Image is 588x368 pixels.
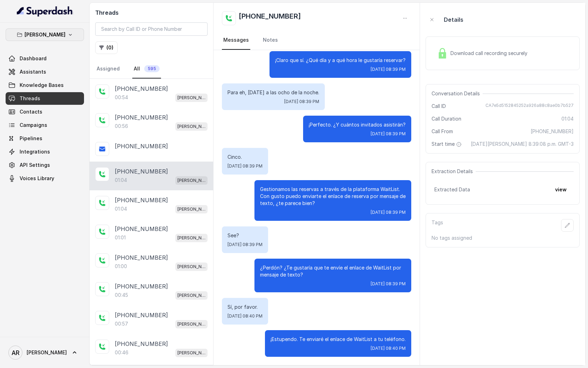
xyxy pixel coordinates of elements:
span: Pipelines [20,135,42,142]
span: Extracted Data [434,186,470,193]
span: [PHONE_NUMBER] [531,128,574,135]
p: See? [227,232,262,239]
a: All595 [132,60,161,79]
p: 00:46 [115,349,128,356]
input: Search by Call ID or Phone Number [95,22,208,36]
p: [PHONE_NUMBER] [115,282,168,291]
span: 595 [144,65,160,72]
span: Voices Library [20,175,54,182]
span: [PERSON_NAME] [27,349,67,356]
span: Assistants [20,68,46,75]
p: ¡Perfecto. ¿Y cuántos invitados asistirán? [309,121,406,128]
p: [PHONE_NUMBER] [115,84,168,93]
span: Call Duration [432,115,461,122]
p: [PERSON_NAME] [177,177,205,184]
a: Notes [261,31,279,50]
span: Knowledge Bases [20,82,64,89]
img: light.svg [17,6,73,17]
p: [PHONE_NUMBER] [115,142,168,150]
p: Tags [432,219,443,232]
span: [DATE] 08:39 PM [227,163,262,169]
span: [DATE] 08:39 PM [371,210,406,215]
span: Dashboard [20,55,47,62]
span: Threads [20,95,40,102]
p: [PERSON_NAME] [177,123,205,130]
p: [PHONE_NUMBER] [115,340,168,348]
p: Sí, por favor. [227,304,262,311]
a: Dashboard [6,52,84,65]
p: [PERSON_NAME] [177,263,205,270]
span: Integrations [20,148,50,155]
span: [DATE] 08:39 PM [371,281,406,287]
p: [PERSON_NAME] [177,292,205,299]
span: Call ID [432,103,446,110]
p: ¡Estupendo. Te enviaré el enlace de WaitList a tu teléfono. [271,336,406,343]
img: Lock Icon [437,48,448,59]
p: [PHONE_NUMBER] [115,196,168,204]
span: API Settings [20,162,50,169]
p: 00:45 [115,292,128,299]
p: 00:56 [115,123,128,130]
span: [DATE] 08:39 PM [284,99,319,104]
a: Threads [6,92,84,105]
span: Extraction Details [432,168,476,175]
p: [PERSON_NAME] [177,349,205,356]
span: CA7e5d5152845252a926a88c8ae0b7b527 [485,103,574,110]
a: API Settings [6,159,84,171]
p: 00:57 [115,320,128,327]
a: Assigned [95,60,121,79]
a: Pipelines [6,132,84,145]
nav: Tabs [95,60,208,79]
span: [DATE] 08:39 PM [227,242,262,247]
p: 00:54 [115,94,128,101]
p: [PHONE_NUMBER] [115,167,168,176]
a: Messages [222,31,250,50]
h2: [PHONE_NUMBER] [239,11,301,25]
p: [PERSON_NAME] [177,321,205,328]
span: Campaigns [20,122,47,129]
p: ¡Claro que sí. ¿Qué día y a qué hora le gustaría reservar? [275,57,406,64]
a: Assistants [6,66,84,78]
span: [DATE] 08:40 PM [227,313,262,319]
p: [PERSON_NAME] [177,234,205,241]
a: Voices Library [6,172,84,185]
a: Integrations [6,145,84,158]
span: Start time [432,141,463,148]
p: 01:00 [115,263,127,270]
a: Contacts [6,105,84,118]
p: 01:04 [115,177,127,184]
a: Campaigns [6,119,84,131]
p: 01:04 [115,205,127,212]
p: Para eh, [DATE] a las ocho de la noche. [227,89,319,96]
button: [PERSON_NAME] [6,28,84,41]
span: Call From [432,128,453,135]
h2: Threads [95,8,208,17]
p: Gestionamos las reservas a través de la plataforma WaitList. Con gusto puedo enviarte el enlace d... [260,186,406,207]
text: AR [12,349,20,356]
span: Download call recording securely [450,50,530,57]
button: (0) [95,41,118,54]
span: 01:04 [561,115,574,122]
p: [PHONE_NUMBER] [115,113,168,122]
a: Knowledge Bases [6,79,84,91]
p: [PERSON_NAME] [24,30,65,39]
p: [PHONE_NUMBER] [115,311,168,319]
nav: Tabs [222,31,411,50]
span: Contacts [20,108,42,115]
p: Details [444,15,463,24]
p: [PHONE_NUMBER] [115,225,168,233]
p: [PERSON_NAME] [177,206,205,213]
p: ¿Perdón? ¿Te gustaría que te envíe el enlace de WaitList por mensaje de texto? [260,264,406,278]
span: [DATE] 08:39 PM [371,131,406,137]
p: 01:01 [115,234,126,241]
span: [DATE] 08:40 PM [371,346,406,351]
span: [DATE] 08:39 PM [371,67,406,72]
p: Cinco. [227,154,262,161]
a: [PERSON_NAME] [6,343,84,362]
p: No tags assigned [432,234,574,241]
span: [DATE][PERSON_NAME] 8:39:08 p.m. GMT-3 [471,141,574,148]
button: view [551,183,571,196]
p: [PHONE_NUMBER] [115,253,168,262]
span: Conversation Details [432,90,483,97]
p: [PERSON_NAME] [177,94,205,101]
